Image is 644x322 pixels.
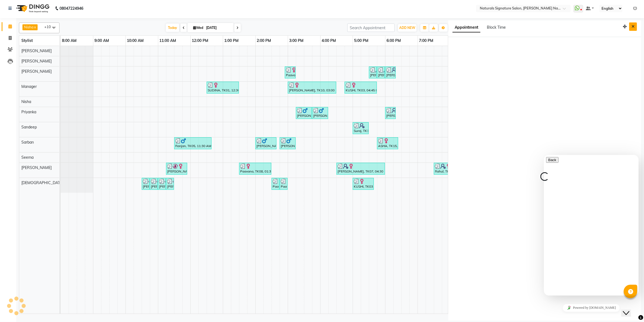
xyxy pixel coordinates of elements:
[256,37,273,45] a: 2:00 PM
[126,37,145,45] a: 10:00 AM
[629,22,637,31] button: Close
[24,25,34,29] span: Nisha
[487,25,506,30] span: Block Time
[285,67,295,78] div: Paavana, TK08, 02:55 PM-03:15 PM, Eyebrow- Threading- Women (₹75),Upper Lip- Threading- Women (₹50)
[21,165,52,170] span: [PERSON_NAME]
[167,164,187,174] div: [PERSON_NAME], TK04, 11:15 AM-11:55 AM, Hair Cut By Stylist
[207,82,238,93] div: SUDINA, TK01, 12:30 PM-01:30 PM, Essential Treatment - Long- Women (₹2200)
[21,59,52,64] span: [PERSON_NAME]
[158,37,178,45] a: 11:00 AM
[353,179,373,189] div: KUSHI, TK03, 05:00 PM-05:40 PM, Eyebrow- Threading- Women (₹75),Upper Lip- Threading- Women (₹50)...
[313,108,328,118] div: [PERSON_NAME], TK09, 03:45 PM-04:15 PM, Skin Clean Up- Men
[378,67,384,78] div: [PERSON_NAME], TK14, 05:45 PM-05:55 PM, Forehead- Threading- Women
[158,179,165,189] div: [PERSON_NAME], TK06, 11:00 AM-11:05 AM, Underarms- Peel Off- Women
[385,37,402,45] a: 6:00 PM
[21,48,52,53] span: [PERSON_NAME]
[280,179,287,189] div: Paavana, TK08, 02:45 PM-02:55 PM, Upper Lip- Threading- Women
[167,179,173,189] div: [PERSON_NAME], TK06, 11:15 AM-11:25 AM, Lower Lip- Threading- Women
[353,37,370,45] a: 5:00 PM
[321,37,338,45] a: 4:00 PM
[44,25,55,29] span: +10
[34,25,36,29] a: x
[345,82,376,93] div: KUSHI, TK03, 04:45 PM-05:45 PM, Advance Cut - By Stylist (₹1300)
[296,108,311,118] div: [PERSON_NAME], TK09, 03:15 PM-03:45 PM, Detan/Bleach- Face & Neck- Men
[288,37,305,45] a: 3:00 PM
[21,140,34,145] span: Sarban
[61,37,78,45] a: 8:00 AM
[60,1,83,16] b: 08047224946
[142,179,149,189] div: [PERSON_NAME], TK06, 10:30 AM-10:35 AM, Upper Lip- Peel off- Women
[191,37,210,45] a: 12:00 PM
[453,23,480,32] span: Appointment
[386,67,395,78] div: [PERSON_NAME], TK14, 06:00 PM-06:20 PM, [GEOGRAPHIC_DATA]- Peel off- Women
[378,138,398,148] div: ASHA, TK15, 05:45 PM-06:25 PM, Hair Cut By Stylist
[434,164,454,174] div: Rahul, TK12, 07:30 PM-08:10 PM, Hair Cut By Stylist
[21,99,31,104] span: Nisha
[272,179,279,189] div: Paavana, TK08, 02:30 PM-02:40 PM, Eyebrow- Threading- Women
[21,69,52,74] span: [PERSON_NAME]
[21,84,37,89] span: Manager
[21,155,34,160] span: Seema
[21,125,37,130] span: Sandeep
[621,300,639,317] iframe: chat widget
[166,24,179,32] span: Today
[288,82,336,93] div: [PERSON_NAME], TK10, 03:00 PM-04:30 PM, Root touch-up [MEDICAL_DATA] Free- Women
[150,179,157,189] div: [PERSON_NAME], TK06, 10:45 AM-10:50 AM, [PERSON_NAME] Off- Women
[418,37,435,45] a: 7:00 PM
[175,138,211,148] div: Ranjan, TK05, 11:30 AM-12:40 PM, Hair Cut By Stylist,[PERSON_NAME] Styling (₹350)
[223,37,240,45] a: 1:00 PM
[544,302,639,314] iframe: chat widget
[398,24,417,32] button: ADD NEW
[21,180,64,185] span: [DEMOGRAPHIC_DATA]
[93,37,111,45] a: 9:00 AM
[280,138,295,148] div: [PERSON_NAME], TK09, 02:45 PM-03:15 PM, [PERSON_NAME] Trim
[386,108,395,118] div: [PERSON_NAME], TK07, 06:00 PM-06:20 PM, Eyebrow- Threading- Women,Forehead- Threading- Women (₹50)
[256,138,276,148] div: [PERSON_NAME], TK09, 02:00 PM-02:40 PM, Hair Cut By Stylist
[347,24,395,32] input: Search Appointment
[14,1,51,16] img: logo
[204,24,232,32] input: 2025-09-03
[240,164,271,174] div: Paavana, TK08, 01:30 PM-02:30 PM, Advance Cut - By Top Stylist
[353,123,368,133] div: Suraj, TK13, 05:00 PM-05:30 PM, Shave
[192,26,204,30] span: Wed
[21,109,36,114] span: Priyanka
[21,38,33,43] span: Stylist
[369,67,376,78] div: [PERSON_NAME], TK14, 05:30 PM-05:40 PM, Eyebrow- Threading- Women
[337,164,384,174] div: [PERSON_NAME], TK07, 04:30 PM-06:00 PM, Root touch-up [MEDICAL_DATA] Free- Women (₹1900)
[544,155,639,296] iframe: chat widget
[399,26,415,30] span: ADD NEW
